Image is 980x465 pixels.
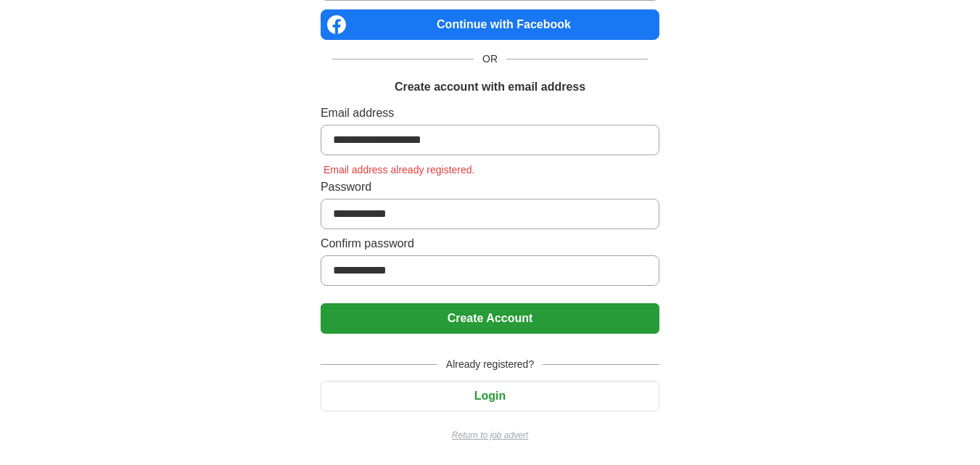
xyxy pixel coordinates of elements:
span: Already registered? [437,357,543,372]
span: OR [474,52,506,67]
button: Create Account [321,303,659,334]
a: Continue with Facebook [321,9,659,40]
span: Email address already registered. [321,164,478,176]
button: Login [321,381,659,411]
label: Password [321,178,659,196]
label: Email address [321,104,659,122]
a: Return to job advert [321,429,659,442]
label: Confirm password [321,235,659,252]
h1: Create account with email address [395,78,585,96]
a: Login [321,390,659,402]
